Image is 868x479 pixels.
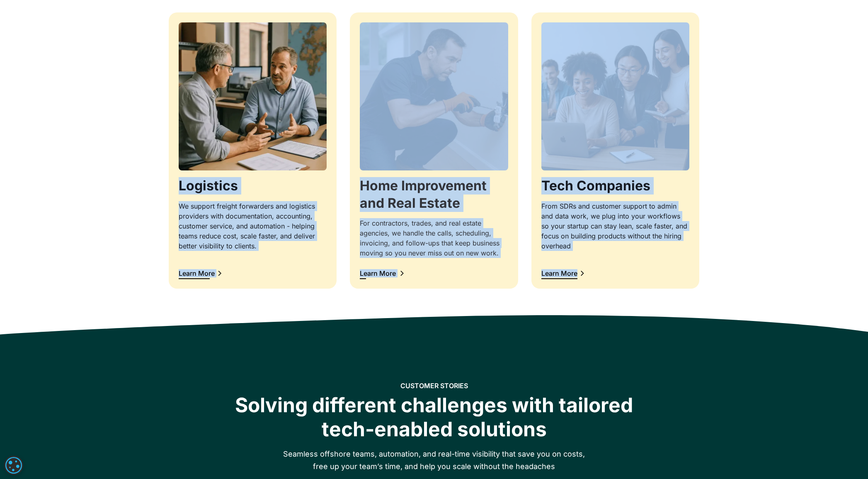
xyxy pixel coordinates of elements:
[275,448,593,473] p: Seamless offshore teams, automation, and real-time visibility that save you on costs, free up you...
[360,270,396,277] div: Learn More
[827,439,868,479] iframe: Chat Widget
[360,218,508,258] div: For contractors, trades, and real estate agencies, we handle the calls, scheduling, invoicing, an...
[541,270,577,277] div: Learn More
[360,177,508,212] h3: Home Improvement and Real Estate
[179,201,327,251] div: We support freight forwarders and logistics providers with documentation, accounting, customer se...
[179,270,215,277] div: Learn More
[179,177,327,195] h3: Logistics
[531,12,699,289] a: Tech CompaniesFrom SDRs and customer support to admin and data work, we plug into your workflows ...
[400,382,468,390] h2: CUSTOMER STORIES
[541,177,689,195] h3: Tech Companies
[169,12,337,289] a: LogisticsWe support freight forwarders and logistics providers with documentation, accounting, cu...
[541,201,689,251] div: From SDRs and customer support to admin and data work, we plug into your workflows so your startu...
[350,12,518,289] a: Home Improvement and Real EstateFor contractors, trades, and real estate agencies, we handle the ...
[222,393,646,441] div: Solving different challenges with tailored tech-enabled solutions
